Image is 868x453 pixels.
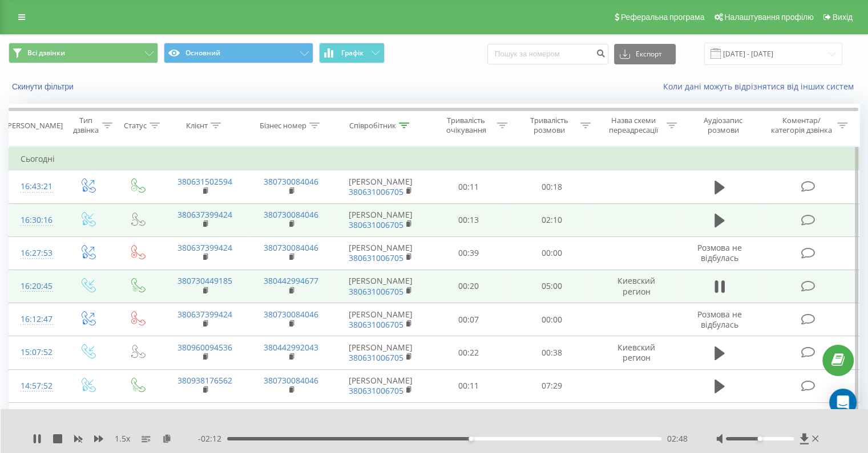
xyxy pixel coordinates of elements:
[319,43,385,63] button: Графік
[72,116,99,135] div: Тип дзвінка
[697,408,742,429] span: Розмова не відбулась
[177,176,232,187] a: 380631502594
[427,402,510,435] td: 00:06
[427,270,510,303] td: 00:20
[21,242,51,264] div: 16:27:53
[621,13,705,22] span: Реферальна програма
[21,209,51,231] div: 16:30:16
[349,286,403,297] a: 380631006705
[264,242,318,253] a: 380730084046
[593,336,679,369] td: Киевский регион
[341,49,364,57] span: Графік
[427,303,510,336] td: 00:07
[520,116,578,135] div: Тривалість розмови
[604,116,664,135] div: Назва схеми переадресації
[124,121,147,130] div: Статус
[349,385,403,396] a: 380631006705
[177,309,232,320] a: 380637399424
[5,121,63,130] div: [PERSON_NAME]
[264,209,318,220] a: 380730084046
[829,389,857,416] div: Open Intercom Messenger
[264,408,318,419] a: 380730084046
[427,336,510,369] td: 00:22
[427,170,510,203] td: 00:11
[9,81,79,92] button: Скинути фільтри
[349,186,403,197] a: 380631006705
[264,375,318,386] a: 380730084046
[427,203,510,236] td: 00:13
[334,203,427,236] td: [PERSON_NAME]
[177,275,232,286] a: 380730449185
[177,342,232,353] a: 380960094536
[21,308,51,330] div: 16:12:47
[115,433,130,444] span: 1.5 x
[264,176,318,187] a: 380730084046
[177,408,232,419] a: 380938176562
[264,275,318,286] a: 380442994677
[427,236,510,270] td: 00:39
[186,121,208,130] div: Клієнт
[663,81,859,92] a: Коли дані можуть відрізнятися вiд інших систем
[198,433,227,444] span: - 02:12
[349,252,403,263] a: 380631006705
[349,352,403,363] a: 380631006705
[334,336,427,369] td: [PERSON_NAME]
[833,13,853,22] span: Вихід
[177,209,232,220] a: 380637399424
[349,319,403,330] a: 380631006705
[690,116,757,135] div: Аудіозапис розмови
[334,270,427,303] td: [PERSON_NAME]
[510,369,593,402] td: 07:29
[510,170,593,203] td: 00:18
[264,309,318,320] a: 380730084046
[334,236,427,270] td: [PERSON_NAME]
[768,116,834,135] div: Коментар/категорія дзвінка
[487,44,608,64] input: Пошук за номером
[177,375,232,386] a: 380938176562
[593,270,679,303] td: Киевский регион
[510,270,593,303] td: 05:00
[349,121,396,130] div: Співробітник
[264,342,318,353] a: 380442992043
[164,43,313,63] button: Основний
[757,436,762,441] div: Accessibility label
[427,369,510,402] td: 00:11
[510,303,593,336] td: 00:00
[21,176,51,198] div: 16:43:21
[334,170,427,203] td: [PERSON_NAME]
[9,148,859,170] td: Сьогодні
[469,436,473,441] div: Accessibility label
[21,341,51,364] div: 15:07:52
[510,203,593,236] td: 02:10
[438,116,495,135] div: Тривалість очікування
[27,48,65,58] span: Всі дзвінки
[334,402,427,435] td: [PERSON_NAME]
[614,44,676,64] button: Експорт
[697,309,742,330] span: Розмова не відбулась
[510,336,593,369] td: 00:38
[334,303,427,336] td: [PERSON_NAME]
[334,369,427,402] td: [PERSON_NAME]
[697,242,742,263] span: Розмова не відбулась
[510,236,593,270] td: 00:00
[349,219,403,230] a: 380631006705
[21,375,51,397] div: 14:57:52
[667,433,688,444] span: 02:48
[9,43,158,63] button: Всі дзвінки
[21,275,51,297] div: 16:20:45
[724,13,813,22] span: Налаштування профілю
[510,402,593,435] td: 00:00
[177,242,232,253] a: 380637399424
[21,408,51,430] div: 14:57:25
[260,121,306,130] div: Бізнес номер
